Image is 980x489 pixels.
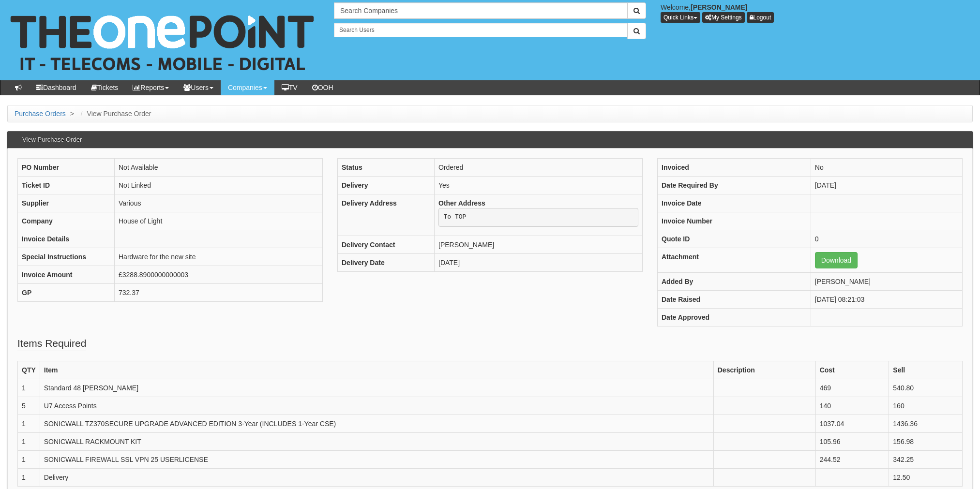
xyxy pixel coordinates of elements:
td: Delivery [40,468,713,486]
td: 5 [18,397,40,415]
td: 1 [18,468,40,486]
th: Added By [658,272,811,290]
td: Not Linked [115,176,323,194]
th: Attachment [658,248,811,272]
td: 244.52 [815,450,889,468]
li: View Purchase Order [78,109,151,119]
a: Tickets [84,80,126,95]
th: Invoiced [658,158,811,176]
th: Company [18,212,115,230]
th: Special Instructions [18,248,115,266]
th: Item [40,361,713,379]
a: Logout [747,12,774,23]
td: Yes [435,176,643,194]
th: QTY [18,361,40,379]
td: U7 Access Points [40,397,713,415]
th: Invoice Details [18,230,115,248]
td: House of Light [115,212,323,230]
a: Purchase Orders [15,110,66,118]
th: Delivery [338,176,435,194]
td: 160 [889,397,963,415]
span: > [68,110,76,118]
td: Standard 48 [PERSON_NAME] [40,379,713,397]
td: 342.25 [889,450,963,468]
th: Delivery Contact [338,236,435,254]
td: 732.37 [115,283,323,301]
th: Status [338,158,435,176]
td: 1 [18,415,40,432]
pre: To TOP [438,208,638,227]
th: Invoice Date [658,194,811,212]
a: Users [176,80,221,95]
th: Date Approved [658,308,811,326]
td: 1 [18,379,40,397]
th: Description [713,361,815,379]
td: [DATE] [811,176,962,194]
th: Date Required By [658,176,811,194]
th: Quote ID [658,230,811,248]
th: Invoice Number [658,212,811,230]
th: GP [18,283,115,301]
td: [PERSON_NAME] [435,236,643,254]
a: My Settings [702,12,745,23]
td: [DATE] [435,254,643,272]
a: TV [274,80,305,95]
td: [DATE] 08:21:03 [811,290,962,308]
td: 540.80 [889,379,963,397]
th: Cost [815,361,889,379]
td: Not Available [115,158,323,176]
legend: Items Required [17,336,86,351]
b: Other Address [438,199,485,207]
th: Delivery Date [338,254,435,272]
th: Date Raised [658,290,811,308]
td: 1 [18,432,40,450]
th: PO Number [18,158,115,176]
td: Ordered [435,158,643,176]
a: OOH [305,80,341,95]
td: SONICWALL TZ370SECURE UPGRADE ADVANCED EDITION 3-Year (INCLUDES 1-Year CSE) [40,415,713,432]
td: 140 [815,397,889,415]
h3: View Purchase Order [17,132,87,148]
th: Supplier [18,194,115,212]
td: 469 [815,379,889,397]
a: Companies [221,80,274,95]
td: [PERSON_NAME] [811,272,962,290]
a: Dashboard [29,80,84,95]
td: 12.50 [889,468,963,486]
td: No [811,158,962,176]
th: Ticket ID [18,176,115,194]
td: 1436.36 [889,415,963,432]
td: 156.98 [889,432,963,450]
td: SONICWALL FIREWALL SSL VPN 25 USERLICENSE [40,450,713,468]
td: Hardware for the new site [115,248,323,266]
td: Various [115,194,323,212]
th: Invoice Amount [18,266,115,283]
th: Delivery Address [338,194,435,236]
td: 1037.04 [815,415,889,432]
td: 0 [811,230,962,248]
a: Reports [125,80,176,95]
td: £3288.8900000000003 [115,266,323,283]
input: Search Users [334,23,628,37]
b: [PERSON_NAME] [691,3,747,11]
div: Welcome, [653,2,980,23]
button: Quick Links [661,12,700,23]
input: Search Companies [334,2,628,19]
td: 1 [18,450,40,468]
th: Sell [889,361,963,379]
td: SONICWALL RACKMOUNT KIT [40,432,713,450]
td: 105.96 [815,432,889,450]
a: Download [815,252,858,268]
